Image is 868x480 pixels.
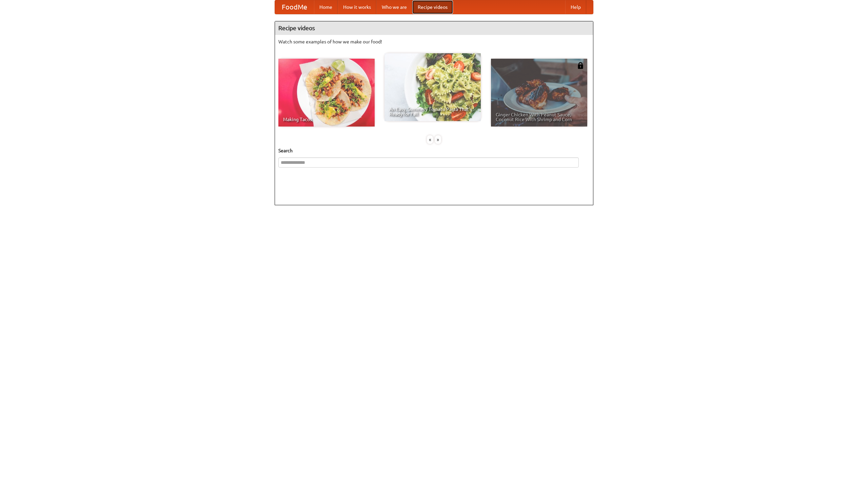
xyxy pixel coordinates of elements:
span: An Easy, Summery Tomato Pasta That's Ready for Fall [389,107,476,116]
a: Home [314,0,338,14]
div: » [435,135,441,144]
a: Who we are [376,0,412,14]
a: FoodMe [275,0,314,14]
span: Making Tacos [283,117,370,122]
a: Making Tacos [278,59,375,127]
a: Recipe videos [412,0,453,14]
div: « [427,135,433,144]
img: 483408.png [577,62,584,69]
a: An Easy, Summery Tomato Pasta That's Ready for Fall [384,53,481,121]
a: How it works [338,0,376,14]
h5: Search [278,147,590,154]
a: Help [565,0,586,14]
p: Watch some examples of how we make our food! [278,38,590,45]
h4: Recipe videos [275,21,593,35]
